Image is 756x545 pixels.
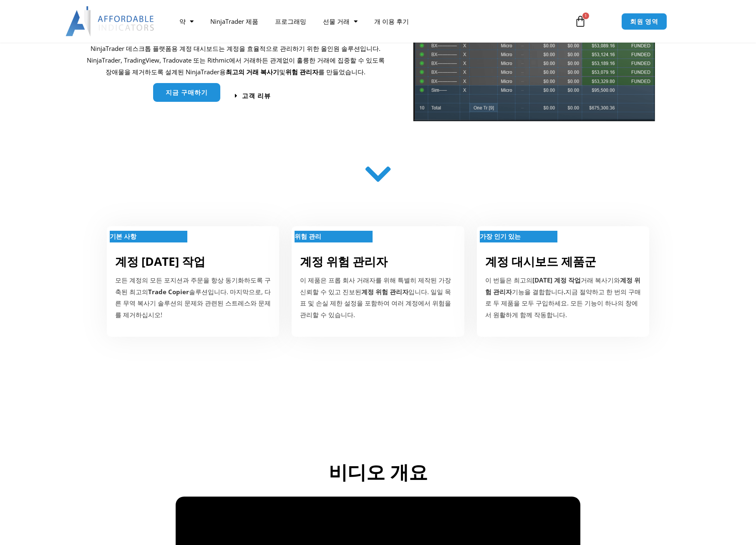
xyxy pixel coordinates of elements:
[300,253,388,269] a: 계정 위험 관리자
[532,276,581,284] b: [DATE] 계정 작업
[300,275,456,321] p: 이 제품은 프롭 회사 거래자를 위해 특별히 제작된 가장 신뢰할 수 있고 진보된 입니다. 일일 목표 및 손실 제한 설정을 포함하여 여러 계정에서 위험을 관리할 수 있습니다.
[235,93,271,99] a: 고객 리뷰
[621,13,668,30] a: 회원 영역
[315,12,366,31] a: 선물 거래
[361,288,408,296] strong: 계정 위험 관리자
[485,275,641,321] div: 이 번들은 최고의 거래 복사기와 기능을 결합합니다 지금 절약하고 한 번의 구매로 두 제품을 모두 구입하세요. 모든 기능이 하나의 창에서 원활하게 함께 작동합니다.
[115,253,205,269] a: 계정 [DATE] 작업
[242,93,271,99] span: 고객 리뷰
[166,89,208,96] span: 지금 구매하기
[485,276,640,296] b: 계정 위험 관리자
[630,18,659,25] span: 회원 영역
[148,288,189,296] strong: Trade Copier
[285,68,318,76] strong: 위험 관리자
[110,232,136,240] strong: 기본 사항
[366,12,417,31] a: 개 이용 후기
[202,12,267,31] a: NinjaTrader 제품
[84,43,387,78] p: NinjaTrader 데스크톱 플랫폼용 계정 대시보드는 계정을 효율적으로 관리하기 위한 올인원 솔루션입니다. NinjaTrader, TradingView, Tradovate ...
[66,6,155,36] img: LogoAI | Affordable Indicators – NinjaTrader
[226,68,279,76] b: 최고의 거래 복사기
[144,460,612,484] h2: 비디오 개요
[485,253,596,269] a: 계정 대시보드 제품군
[121,374,635,433] iframe: Customer reviews powered by Trustpilot
[582,13,589,19] span: 1
[153,83,220,102] a: 지금 구매하기
[562,9,599,33] a: 1
[295,232,321,240] strong: 위험 관리
[171,12,202,31] a: 약
[267,12,315,31] a: 프로그래밍
[480,232,521,240] strong: 가장 인기 있는
[115,275,271,321] p: 모든 계정의 모든 포지션과 주문을 항상 동기화하도록 구축된 최고의 솔루션입니다. 마지막으로, 다른 무역 복사기 솔루션의 문제와 관련된 스트레스와 문제를 제거하십시오!
[171,12,565,31] nav: 메뉴
[564,288,565,296] b: .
